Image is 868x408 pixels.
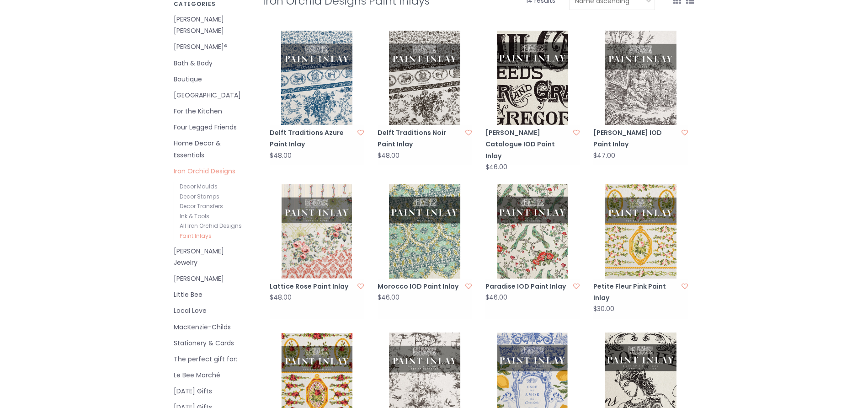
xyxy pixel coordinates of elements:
[174,273,249,285] a: [PERSON_NAME]
[593,152,615,159] div: $47.00
[174,14,249,37] a: [PERSON_NAME] [PERSON_NAME]
[378,281,463,292] a: Morocco IOD Paint Inlay
[180,202,223,210] a: Decor Transfers
[180,183,218,190] a: Decor Moulds
[180,232,212,240] a: Paint Inlays
[682,282,688,291] a: Add to wishlist
[174,166,249,177] a: Iron Orchid Designs
[465,128,472,137] a: Add to wishlist
[485,294,507,301] div: $46.00
[174,122,249,133] a: Four Legged Friends
[180,212,209,220] a: Ink & Tools
[485,127,570,162] a: [PERSON_NAME] Catalogue IOD Paint Inlay
[174,305,249,317] a: Local Love
[593,184,687,279] img: Petite Fleur Pink Paint Inlay
[485,184,580,279] img: Iron Orchid Designs Paradise IOD Paint Inlay
[174,1,249,7] h3: Categories
[270,31,364,125] img: Delft Traditions Azure Paint Inlay
[378,294,399,301] div: $46.00
[270,281,355,292] a: Lattice Rose Paint Inlay
[180,193,219,200] a: Decor Stamps
[593,306,614,312] div: $30.00
[573,282,580,291] a: Add to wishlist
[174,74,249,85] a: Boutique
[378,184,472,279] img: Iron Orchid Designs Morocco IOD Paint Inlay
[270,184,364,279] img: Lattice Rose Paint Inlay
[465,282,472,291] a: Add to wishlist
[485,31,580,125] img: Iron Orchid Designs Gregory's Catalogue IOD Paint Inlay
[270,152,292,159] div: $48.00
[174,289,249,301] a: Little Bee
[378,152,399,159] div: $48.00
[682,128,688,137] a: Add to wishlist
[593,127,678,150] a: [PERSON_NAME] IOD Paint Inlay
[174,246,249,268] a: [PERSON_NAME] Jewelry
[174,370,249,381] a: Le Bee Marché
[174,41,249,53] a: [PERSON_NAME]®
[485,281,570,292] a: Paradise IOD Paint Inlay
[270,294,292,301] div: $48.00
[174,90,249,101] a: [GEOGRAPHIC_DATA]
[174,338,249,349] a: Stationery & Cards
[174,386,249,397] a: [DATE] Gifts
[270,127,355,150] a: Delft Traditions Azure Paint Inlay
[573,128,580,137] a: Add to wishlist
[174,106,249,117] a: For the Kitchen
[357,282,364,291] a: Add to wishlist
[180,222,242,230] a: All Iron Orchid Designs
[593,281,678,304] a: Petite Fleur Pink Paint Inlay
[593,31,687,125] img: Iron Orchid Designs La Chasse IOD Paint Inlay
[378,31,472,125] img: Delft Traditions Noir Paint Inlay
[357,128,364,137] a: Add to wishlist
[174,58,249,69] a: Bath & Body
[174,322,249,333] a: MacKenzie-Childs
[174,138,249,161] a: Home Decor & Essentials
[485,164,507,171] div: $46.00
[378,127,463,150] a: Delft Traditions Noir Paint Inlay
[174,354,249,365] a: The perfect gift for:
